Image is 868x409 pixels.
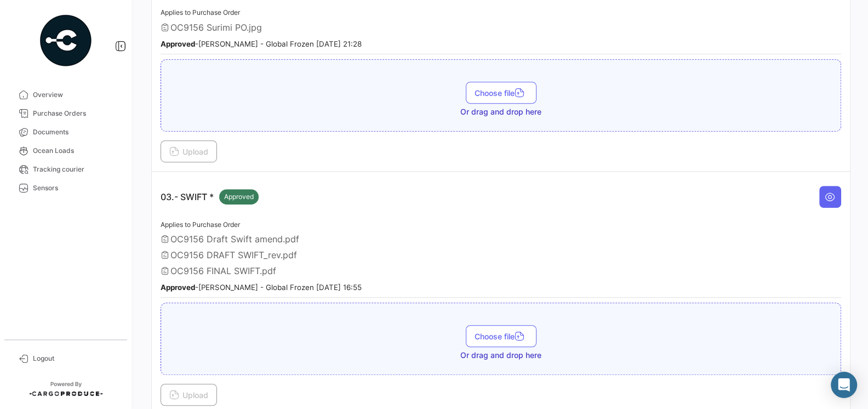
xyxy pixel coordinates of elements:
[466,325,536,347] button: Choose file
[460,350,541,361] span: Or drag and drop here
[170,265,276,276] span: OC9156 FINAL SWIFT.pdf
[169,390,208,400] span: Upload
[33,109,118,118] span: Purchase Orders
[33,146,118,156] span: Ocean Loads
[475,332,528,341] span: Choose file
[33,354,118,363] span: Logout
[9,104,123,123] a: Purchase Orders
[161,384,217,406] button: Upload
[161,189,259,204] p: 03.- SWIFT *
[33,183,118,193] span: Sensors
[33,90,118,100] span: Overview
[170,22,262,33] span: OC9156 Surimi PO.jpg
[831,372,857,398] div: Abrir Intercom Messenger
[460,106,541,117] span: Or drag and drop here
[170,249,297,260] span: OC9156 DRAFT SWIFT_rev.pdf
[38,13,93,68] img: powered-by.png
[9,86,123,104] a: Overview
[224,192,254,202] span: Approved
[9,141,123,160] a: Ocean Loads
[466,82,536,104] button: Choose file
[161,220,240,229] span: Applies to Purchase Order
[33,127,118,137] span: Documents
[161,39,362,48] small: - [PERSON_NAME] - Global Frozen [DATE] 21:28
[161,283,195,292] b: Approved
[33,164,118,174] span: Tracking courier
[9,160,123,179] a: Tracking courier
[9,179,123,197] a: Sensors
[161,140,217,162] button: Upload
[170,234,299,245] span: OC9156 Draft Swift amend.pdf
[161,39,195,48] b: Approved
[161,8,240,16] span: Applies to Purchase Order
[475,88,528,98] span: Choose file
[161,283,362,292] small: - [PERSON_NAME] - Global Frozen [DATE] 16:55
[169,147,208,156] span: Upload
[9,123,123,141] a: Documents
